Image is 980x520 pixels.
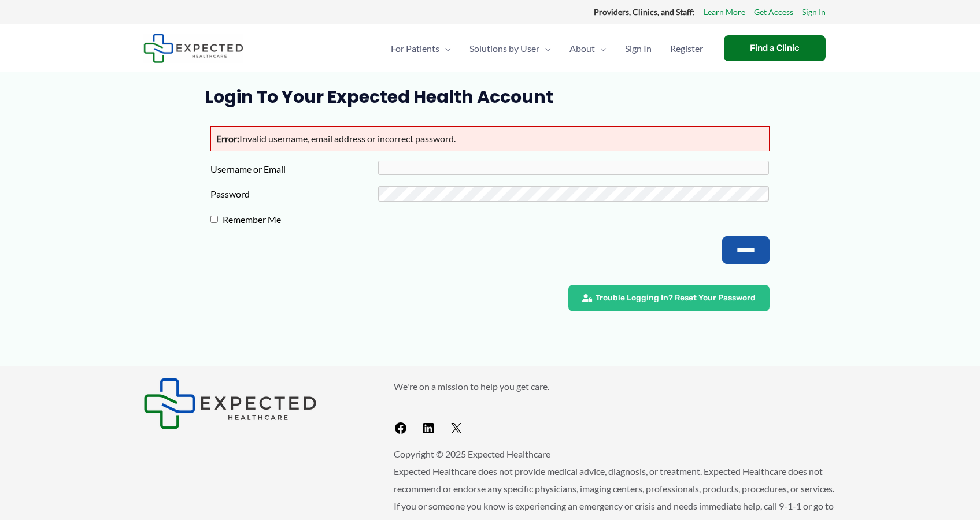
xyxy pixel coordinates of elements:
[210,185,378,203] label: Password
[143,378,317,429] img: Expected Healthcare Logo - side, dark font, small
[216,133,239,144] strong: Error:
[143,34,243,63] img: Expected Healthcare Logo - side, dark font, small
[382,28,712,69] nav: Primary Site Navigation
[560,28,616,69] a: AboutMenu Toggle
[205,87,775,107] h1: Login to Your Expected Health Account
[394,448,550,459] span: Copyright © 2025 Expected Healthcare
[439,28,451,69] span: Menu Toggle
[670,28,703,69] span: Register
[143,378,365,429] aside: Footer Widget 1
[594,7,695,17] strong: Providers, Clinics, and Staff:
[469,28,539,69] span: Solutions by User
[210,161,378,178] label: Username or Email
[394,378,837,440] aside: Footer Widget 2
[802,5,826,20] a: Sign In
[218,211,386,228] label: Remember Me
[391,28,439,69] span: For Patients
[394,378,837,395] p: We're on a mission to help you get care.
[210,126,770,151] p: Invalid username, email address or incorrect password.
[616,28,661,69] a: Sign In
[754,5,793,20] a: Get Access
[625,28,652,69] span: Sign In
[568,285,770,311] a: Trouble Logging In? Reset Your Password
[539,28,551,69] span: Menu Toggle
[460,28,560,69] a: Solutions by UserMenu Toggle
[661,28,712,69] a: Register
[704,5,745,20] a: Learn More
[382,28,460,69] a: For PatientsMenu Toggle
[724,35,826,61] a: Find a Clinic
[569,28,595,69] span: About
[595,28,607,69] span: Menu Toggle
[596,294,756,302] span: Trouble Logging In? Reset Your Password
